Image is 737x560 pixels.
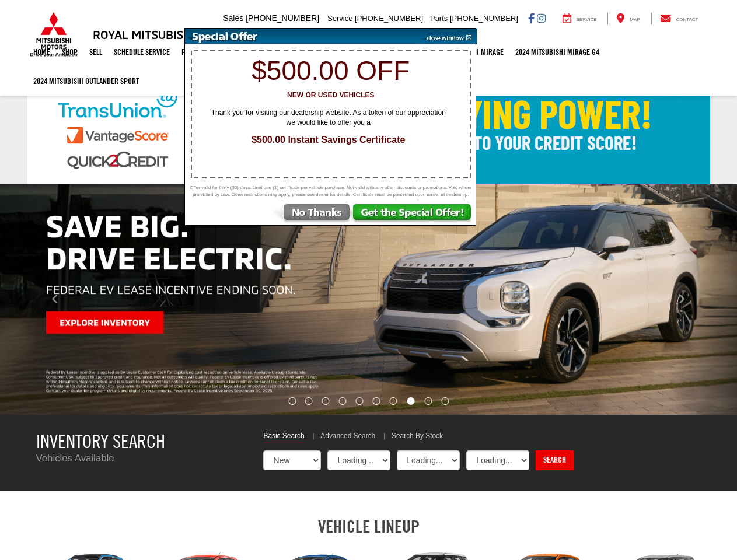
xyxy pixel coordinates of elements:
a: Facebook: Click to visit our Facebook page [528,13,535,23]
h3: Royal Mitsubishi [93,28,195,41]
select: Choose Model from the dropdown [466,450,529,470]
span: Map [630,17,640,22]
a: Parts: Opens in a new tab [176,37,205,66]
a: Search [536,450,574,470]
a: Home [27,37,56,66]
span: Contact [676,17,698,22]
a: Contact [651,13,707,24]
a: Sell [83,37,108,66]
a: 2024 Mitsubishi Mirage G4 [509,37,605,66]
span: $500.00 Instant Savings Certificate [197,134,460,147]
span: Thank you for visiting our dealership website. As a token of our appreciation we would like to of... [203,108,454,128]
h1: $500.00 off [191,56,470,86]
select: Choose Make from the dropdown [397,450,460,470]
a: Search By Stock [392,431,443,443]
a: Map [607,13,648,24]
h3: Inventory Search [36,431,246,452]
span: Service [577,17,597,22]
button: Click to view next picture. [627,208,737,391]
h3: New or Used Vehicles [191,92,470,99]
p: Vehicles Available [36,452,246,466]
span: [PHONE_NUMBER] [355,14,423,23]
a: Schedule Service: Opens in a new tab [108,37,176,66]
span: Service [327,14,352,23]
span: Sales [223,13,243,23]
a: Service [554,13,606,24]
span: Offer valid for thirty (30) days. Limit one (1) certificate per vehicle purchase. Not valid with ... [188,184,474,198]
img: Mitsubishi [27,12,80,57]
select: Choose Year from the dropdown [327,450,390,470]
img: Check Your Buying Power [27,68,710,184]
a: 2024 Mitsubishi Outlander SPORT [27,66,145,96]
span: Parts [430,14,448,23]
h2: VEHICLE LINEUP [27,517,710,536]
a: Advanced Search [320,431,375,443]
img: Get the Special Offer [352,204,476,225]
span: [PHONE_NUMBER] [246,13,319,23]
select: Choose Vehicle Condition from the dropdown [263,450,321,470]
img: No Thanks, Continue to Website [271,204,352,225]
img: close window [418,29,477,44]
a: Shop [56,37,83,66]
a: Basic Search [263,431,304,443]
a: Instagram: Click to visit our Instagram page [537,13,546,23]
span: [PHONE_NUMBER] [450,14,518,23]
img: Special Offer [185,29,418,44]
